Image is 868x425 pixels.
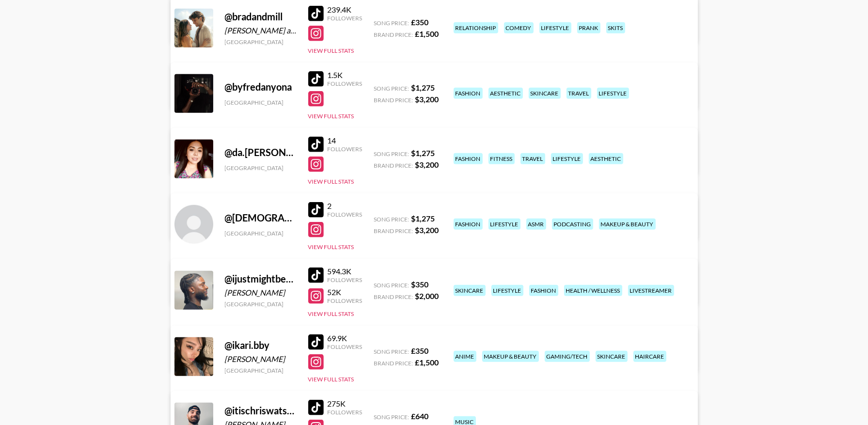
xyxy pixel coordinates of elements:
[328,287,363,297] div: 52K
[374,216,410,223] span: Song Price:
[374,413,410,421] span: Song Price:
[415,94,439,104] strong: $ 3,200
[552,219,593,230] div: podcasting
[539,22,571,33] div: lifestyle
[225,300,297,308] div: [GEOGRAPHIC_DATA]
[374,360,413,367] span: Brand Price:
[328,136,363,145] div: 14
[328,343,363,350] div: Followers
[489,219,521,230] div: lifestyle
[308,310,354,317] button: View Full Stats
[225,230,297,237] div: [GEOGRAPHIC_DATA]
[454,153,483,164] div: fashion
[308,376,354,383] button: View Full Stats
[328,276,363,283] div: Followers
[374,162,413,169] span: Brand Price:
[577,22,600,33] div: prank
[328,297,363,304] div: Followers
[328,267,363,276] div: 594.3K
[411,280,429,289] strong: $ 350
[225,11,297,23] div: @ bradandmill
[526,219,546,230] div: asmr
[225,354,297,364] div: [PERSON_NAME]
[374,150,410,157] span: Song Price:
[308,243,354,251] button: View Full Stats
[551,153,583,164] div: lifestyle
[225,212,297,224] div: @ [DEMOGRAPHIC_DATA]
[482,351,539,362] div: makeup & beauty
[225,273,297,285] div: @ ijustmightbeoreo
[411,411,429,421] strong: £ 640
[411,148,435,157] strong: $ 1,275
[328,409,363,416] div: Followers
[491,285,523,296] div: lifestyle
[415,29,439,38] strong: £ 1,500
[454,88,483,99] div: fashion
[529,88,561,99] div: skincare
[411,17,429,27] strong: £ 350
[411,346,429,355] strong: £ 350
[374,348,410,355] span: Song Price:
[328,70,363,80] div: 1.5K
[328,201,363,211] div: 2
[567,88,591,99] div: travel
[308,112,354,120] button: View Full Stats
[597,88,629,99] div: lifestyle
[225,288,297,298] div: [PERSON_NAME]
[328,15,363,22] div: Followers
[225,38,297,46] div: [GEOGRAPHIC_DATA]
[374,96,413,104] span: Brand Price:
[225,367,297,374] div: [GEOGRAPHIC_DATA]
[454,219,483,230] div: fashion
[225,339,297,351] div: @ ikari.bby
[374,31,413,38] span: Brand Price:
[411,83,435,92] strong: $ 1,275
[521,153,545,164] div: travel
[328,80,363,87] div: Followers
[225,99,297,106] div: [GEOGRAPHIC_DATA]
[415,160,439,169] strong: $ 3,200
[411,214,435,223] strong: $ 1,275
[599,219,656,230] div: makeup & beauty
[328,5,363,15] div: 239.4K
[489,88,523,99] div: aesthetic
[328,211,363,218] div: Followers
[225,81,297,93] div: @ byfredanyona
[415,291,439,300] strong: $ 2,000
[225,405,297,417] div: @ itischriswatson
[504,22,534,33] div: comedy
[545,351,590,362] div: gaming/tech
[374,227,413,235] span: Brand Price:
[489,153,515,164] div: fitness
[374,85,410,92] span: Song Price:
[374,19,410,27] span: Song Price:
[308,178,354,185] button: View Full Stats
[564,285,622,296] div: health / wellness
[374,293,413,300] span: Brand Price:
[529,285,558,296] div: fashion
[225,146,297,158] div: @ da.[PERSON_NAME]
[308,47,354,54] button: View Full Stats
[454,285,486,296] div: skincare
[225,164,297,172] div: [GEOGRAPHIC_DATA]
[328,333,363,343] div: 69.9K
[225,26,297,35] div: [PERSON_NAME] and Mill
[606,22,625,33] div: skits
[415,225,439,235] strong: $ 3,200
[328,145,363,153] div: Followers
[589,153,623,164] div: aesthetic
[633,351,666,362] div: haircare
[328,399,363,409] div: 275K
[628,285,674,296] div: livestreamer
[454,22,498,33] div: relationship
[454,351,476,362] div: anime
[374,282,410,289] span: Song Price:
[415,358,439,367] strong: £ 1,500
[596,351,628,362] div: skincare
